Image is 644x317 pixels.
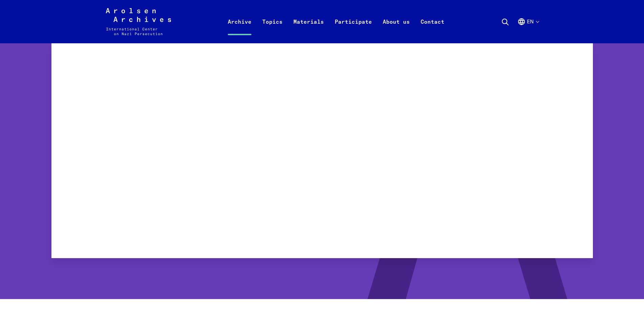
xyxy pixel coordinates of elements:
[329,16,377,43] a: Participate
[377,16,415,43] a: About us
[288,16,329,43] a: Materials
[415,16,450,43] a: Contact
[257,16,288,43] a: Topics
[222,8,450,35] nav: Primary
[222,16,257,43] a: Archive
[517,18,539,42] button: English, language selection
